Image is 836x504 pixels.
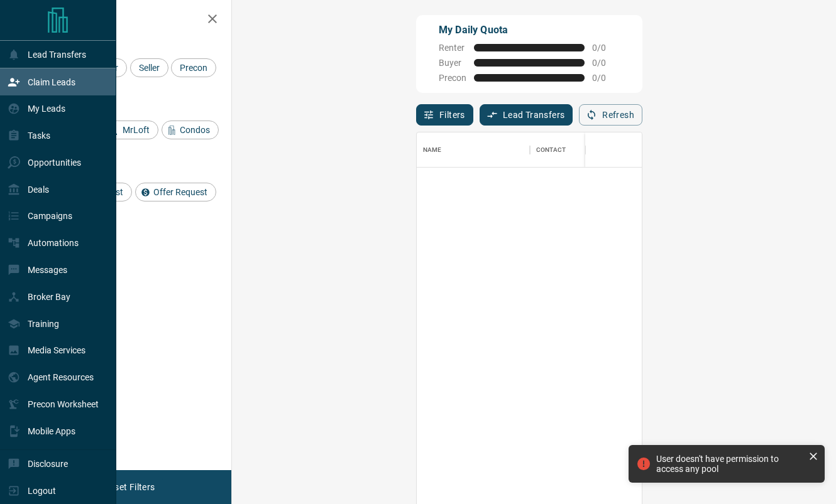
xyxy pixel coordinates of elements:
[149,187,212,197] span: Offer Request
[439,58,466,68] span: Buyer
[592,58,620,68] span: 0 / 0
[439,23,620,38] p: My Daily Quota
[416,104,473,126] button: Filters
[171,58,216,77] div: Precon
[530,132,630,168] div: Contact
[417,132,530,168] div: Name
[439,73,466,83] span: Precon
[592,43,620,53] span: 0 / 0
[579,104,642,126] button: Refresh
[130,58,168,77] div: Seller
[175,63,212,73] span: Precon
[536,132,566,168] div: Contact
[592,73,620,83] span: 0 / 0
[135,183,216,201] div: Offer Request
[175,125,214,135] span: Condos
[118,125,154,135] span: MrLoft
[423,132,442,168] div: Name
[135,63,164,73] span: Seller
[104,121,158,139] div: MrLoft
[439,43,466,53] span: Renter
[656,454,803,474] div: User doesn't have permission to access any pool
[96,476,163,498] button: Reset Filters
[40,13,219,28] h2: Filters
[162,121,219,139] div: Condos
[480,104,573,126] button: Lead Transfers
